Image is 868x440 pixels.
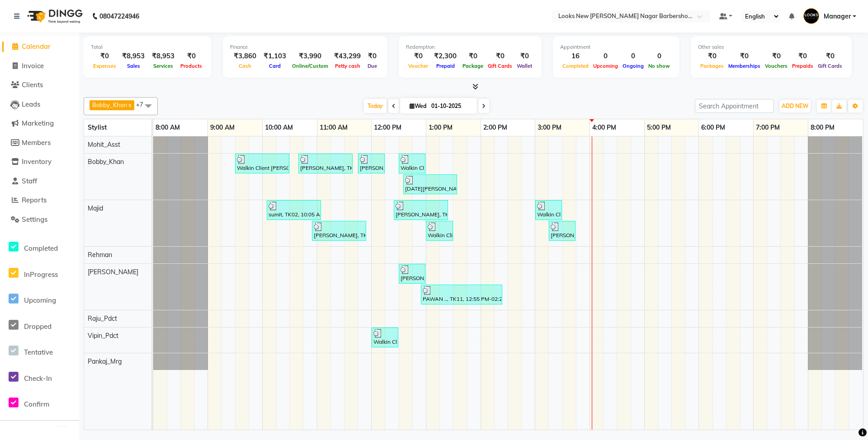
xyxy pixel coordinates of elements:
a: 1:00 PM [426,121,455,134]
span: Ongoing [620,63,646,69]
span: Vouchers [763,63,790,69]
span: Settings [22,215,47,224]
div: ₹0 [763,51,790,61]
span: ADD NEW [782,103,808,109]
div: 0 [591,51,620,61]
span: Dropped [24,322,52,331]
div: [PERSON_NAME], TK09, 12:25 PM-01:25 PM, Stylist Hair Cut(M) (₹500),[PERSON_NAME] Trimming (₹300) [395,201,447,219]
span: Card [267,63,283,69]
span: Petty cash [333,63,363,69]
span: Gift Cards [486,63,514,69]
span: Rehman [88,251,112,259]
div: Walkin Client [PERSON_NAME] Nagar Barbershop, TK06, 12:00 PM-12:30 PM, Nail Filing (₹100) [373,329,397,346]
div: [PERSON_NAME], TK05, 11:45 AM-12:15 PM, [PERSON_NAME] Trimming (₹300) [359,155,384,172]
img: Manager [803,8,819,24]
button: ADD NEW [779,100,811,112]
div: [PERSON_NAME], TK04, 10:55 AM-11:55 AM, [PERSON_NAME] and Gloss Fusio Dose (₹2800) [313,222,365,239]
a: 3:00 PM [535,121,564,134]
span: Majid [88,204,103,212]
span: Reports [22,196,47,204]
span: InProgress [24,270,58,279]
span: Raju_Pdct [88,314,117,323]
div: Appointment [560,43,672,51]
a: 5:00 PM [645,121,673,134]
a: Calendar [2,42,77,52]
span: Vipin_Pdct [88,332,118,340]
div: ₹8,953 [148,51,178,61]
div: ₹8,953 [118,51,148,61]
span: Gift Cards [816,63,844,69]
span: Online/Custom [290,63,330,69]
div: ₹0 [790,51,816,61]
span: Calendar [22,42,51,51]
div: [PERSON_NAME], TK03, 10:40 AM-11:40 AM, Stylist Hair Cut(M) (₹500),[PERSON_NAME] Trimming (₹300) [299,155,352,172]
div: ₹3,990 [290,51,330,61]
a: 9:00 AM [208,121,237,134]
span: Packages [698,63,726,69]
span: [PERSON_NAME] [88,268,138,276]
span: Clients [22,80,43,89]
span: Staff [22,177,37,185]
span: Invoice [22,61,44,70]
div: ₹1,103 [260,51,290,61]
span: Manager [824,12,851,21]
span: Completed [24,244,58,253]
input: 2025-10-01 [429,99,474,113]
span: Confirm [24,400,49,408]
span: Mohit_Asst [88,140,120,149]
span: Bookings [2,426,27,433]
span: Leads [22,100,40,108]
div: ₹0 [486,51,514,61]
span: Wed [407,103,429,109]
span: Wallet [514,63,534,69]
div: Other sales [698,43,844,51]
span: No show [646,63,672,69]
a: 10:00 AM [263,121,295,134]
span: Voucher [406,63,430,69]
a: x [127,101,132,108]
a: Marketing [2,118,77,129]
div: Walkin Client [PERSON_NAME] Nagar Barbershop, TK13, 03:00 PM-03:30 PM, Shampoo Wash L'oreal(F) (₹... [536,201,561,219]
div: ₹0 [364,51,380,61]
div: ₹3,860 [230,51,260,61]
span: Prepaids [790,63,816,69]
a: 2:00 PM [481,121,509,134]
a: Settings [2,215,77,225]
div: Walkin Client [PERSON_NAME] Nagar Barbershop, TK01, 09:30 AM-10:30 AM, Stylist Hair Cut(M) (₹500)... [236,155,288,172]
div: ₹0 [698,51,726,61]
span: Inventory [22,157,52,166]
a: 7:00 PM [754,121,782,134]
div: ₹0 [514,51,534,61]
div: Redemption [406,43,534,51]
span: Due [365,63,379,69]
div: ₹2,300 [430,51,460,61]
span: Check-In [24,374,52,383]
span: Expenses [91,63,118,69]
div: [DATE][PERSON_NAME], TK10, 12:35 PM-01:35 PM, Stylist Hair Cut(M) (₹500),[PERSON_NAME] Trimming (... [404,176,456,193]
div: sumit, TK02, 10:05 AM-11:05 AM, Stylist Hair Cut(M) (₹500),[PERSON_NAME] Trimming (₹300) [268,201,320,219]
div: PAWAN .., TK11, 12:55 PM-02:25 PM, Stylist Hair Cut(M) (₹500),[PERSON_NAME] Trimming (₹300),[PERS... [422,286,501,303]
div: [PERSON_NAME], TK12, 03:15 PM-03:45 PM, Shave Regular (₹300) [550,222,575,239]
a: Leads [2,99,77,110]
div: ₹0 [406,51,430,61]
div: [PERSON_NAME], TK08, 12:30 PM-01:00 PM, Stylist Hair Cut(M) (₹500) [400,265,425,282]
div: Walkin Client [PERSON_NAME] Nagar Barbershop, TK06, 01:00 PM-01:30 PM, Shave Regular (₹300) [427,222,452,239]
img: logo [23,4,85,29]
a: Clients [2,80,77,90]
span: Members [22,138,51,147]
a: Members [2,138,77,148]
a: Invoice [2,61,77,71]
a: Staff [2,176,77,187]
b: 08047224946 [99,4,139,29]
span: Today [364,99,387,113]
a: 4:00 PM [590,121,618,134]
a: 11:00 AM [317,121,350,134]
a: Reports [2,195,77,206]
span: Bobby_Khan [92,101,127,108]
span: Services [151,63,175,69]
input: Search Appointment [695,99,774,113]
div: ₹0 [816,51,844,61]
div: ₹0 [726,51,763,61]
a: 8:00 PM [808,121,837,134]
div: Finance [230,43,380,51]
